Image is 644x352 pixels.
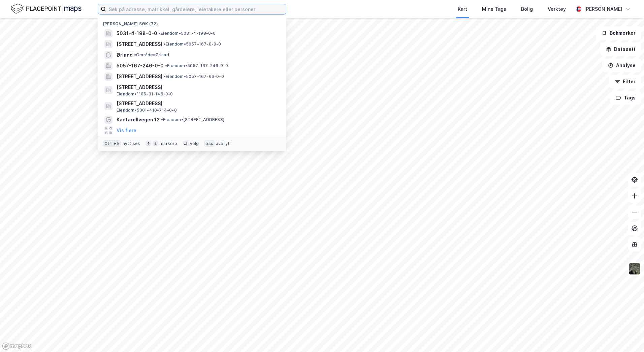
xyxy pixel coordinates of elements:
div: [PERSON_NAME] [584,5,622,13]
span: 5031-4-198-0-0 [117,29,157,37]
div: esc [204,140,215,147]
span: • [161,117,163,122]
span: Eiendom • 1106-31-148-0-0 [117,91,173,97]
div: Kart [458,5,467,13]
input: Søk på adresse, matrikkel, gårdeiere, leietakere eller personer [106,4,286,14]
div: [PERSON_NAME] søk (72) [98,16,286,28]
div: nytt søk [123,141,140,146]
span: [STREET_ADDRESS] [117,99,278,108]
div: Kontrollprogram for chat [610,320,644,352]
div: Bolig [521,5,533,13]
span: 5057-167-246-0-0 [117,62,164,70]
span: Område • Ørland [134,52,169,58]
div: markere [160,141,177,146]
span: Eiendom • 5057-167-66-0-0 [164,74,224,79]
span: • [165,63,167,68]
span: • [164,41,166,47]
span: Eiendom • 5031-4-198-0-0 [159,31,216,36]
span: • [134,52,136,57]
div: avbryt [216,141,230,146]
div: Mine Tags [482,5,506,13]
span: [STREET_ADDRESS] [117,83,278,91]
img: logo.f888ab2527a4732fd821a326f86c7f29.svg [11,3,82,15]
span: [STREET_ADDRESS] [117,40,162,48]
span: Eiendom • 5001-410-714-0-0 [117,108,177,113]
div: Ctrl + k [103,140,121,147]
span: Eiendom • [STREET_ADDRESS] [161,117,224,122]
span: Eiendom • 5057-167-246-0-0 [165,63,228,68]
div: Verktøy [548,5,566,13]
span: Ørland [117,51,133,59]
span: Kantarellvegen 12 [117,116,160,124]
button: Vis flere [117,126,136,135]
iframe: Chat Widget [610,320,644,352]
span: • [159,31,161,36]
span: [STREET_ADDRESS] [117,72,162,81]
span: • [164,74,166,79]
span: Eiendom • 5057-167-8-0-0 [164,41,221,47]
div: velg [190,141,199,146]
